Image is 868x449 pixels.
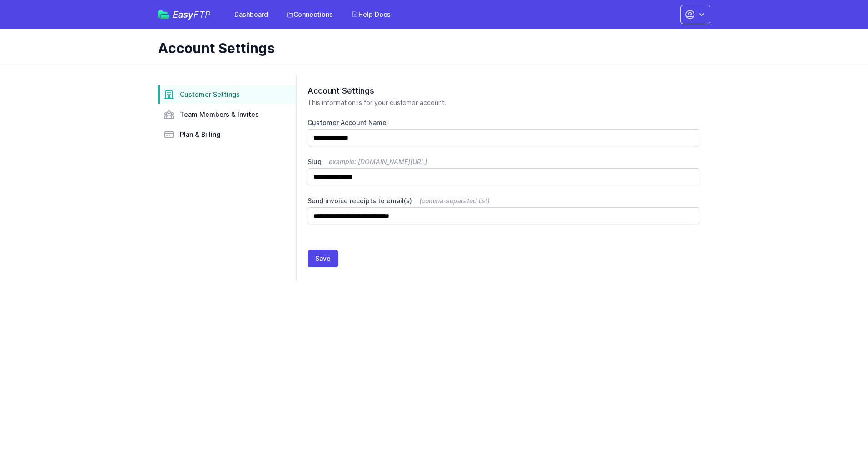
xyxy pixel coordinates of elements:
img: easyftp_logo.png [158,10,169,19]
label: Send invoice receipts to email(s) [308,196,699,205]
span: FTP [193,9,211,20]
a: Dashboard [229,6,273,23]
span: Easy [173,10,211,19]
button: Save [308,250,338,267]
h2: Account Settings [308,85,699,96]
a: Customer Settings [158,85,296,104]
span: Customer Settings [180,90,240,99]
label: Slug [308,157,699,166]
label: Customer Account Name [308,118,699,127]
p: This information is for your customer account. [308,98,699,107]
a: Plan & Billing [158,125,296,144]
a: Connections [281,6,338,23]
a: Team Members & Invites [158,105,296,124]
span: Team Members & Invites [180,110,259,119]
h1: Account Settings [158,40,703,56]
span: Plan & Billing [180,130,220,139]
a: EasyFTP [158,10,211,19]
span: (comma-separated list) [419,197,490,205]
span: example: [DOMAIN_NAME][URL] [329,158,427,165]
a: Help Docs [346,6,396,23]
